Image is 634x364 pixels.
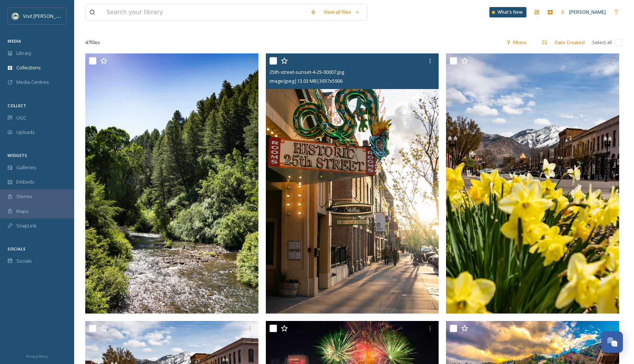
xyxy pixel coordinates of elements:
[7,246,26,252] span: SOCIALS
[16,129,35,136] span: Uploads
[26,351,48,360] a: Privacy Policy
[16,193,32,200] span: Stories
[26,354,48,359] span: Privacy Policy
[551,35,588,50] div: Date Created
[270,78,343,84] span: image/jpeg | 13.03 MB | 3937 x 5906
[23,12,70,19] span: Visit [PERSON_NAME]
[7,103,26,108] span: COLLECT
[85,53,258,314] img: ogden-river-6-25-00003.jpg
[557,5,610,19] a: [PERSON_NAME]
[7,153,27,158] span: WIDGETS
[16,50,31,57] span: Library
[270,69,344,75] span: 25th-street-sunset-4-25-00007.jpg
[85,39,100,46] span: 47 file s
[16,258,32,265] span: Socials
[16,178,34,186] span: Embeds
[320,5,363,19] a: View all files
[489,7,526,17] a: What's New
[16,114,26,121] span: UGC
[16,222,37,229] span: SnapLink
[266,53,439,314] img: 25th-street-sunset-4-25-00007.jpg
[16,164,36,171] span: Galleries
[16,208,29,215] span: Maps
[601,331,623,353] button: Open Chat
[502,35,530,50] div: Filters
[16,64,41,71] span: Collections
[12,12,19,20] img: Unknown.png
[7,38,21,44] span: MEDIA
[446,53,619,314] img: 25th-street-spring-4-25-00004.jpg
[103,4,307,20] input: Search your library
[16,79,49,86] span: Media Centres
[592,39,612,46] span: Select all
[569,9,606,15] span: [PERSON_NAME]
